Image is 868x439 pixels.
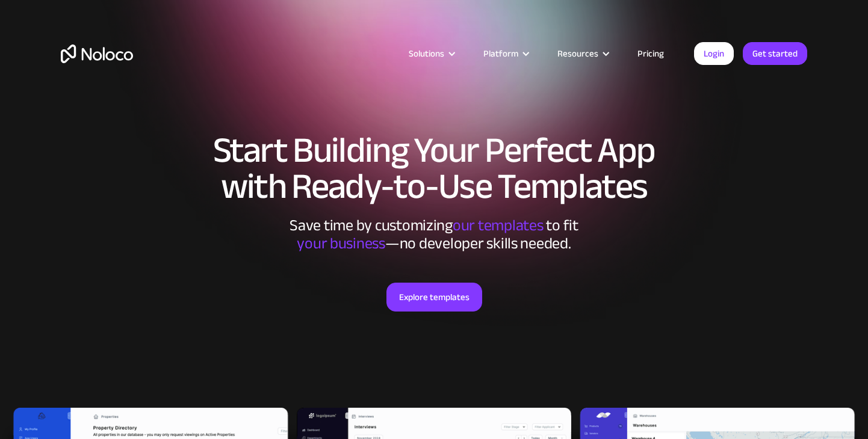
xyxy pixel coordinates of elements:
a: Get started [743,42,807,65]
div: Solutions [394,46,468,61]
div: Resources [542,46,622,61]
a: Login [694,42,734,65]
div: Resources [557,46,598,61]
div: Save time by customizing to fit ‍ —no developer skills needed. [253,216,615,253]
a: Pricing [622,46,679,61]
span: your business [297,229,385,258]
a: Explore templates [386,283,482,312]
a: home [61,45,133,63]
span: our templates [453,210,544,240]
div: Solutions [409,46,444,61]
div: Platform [483,46,518,61]
h1: Start Building Your Perfect App with Ready-to-Use Templates [61,132,807,204]
div: Platform [468,46,542,61]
